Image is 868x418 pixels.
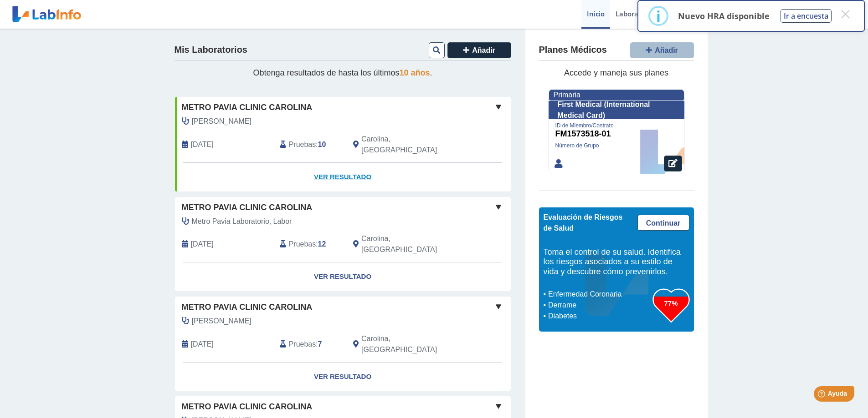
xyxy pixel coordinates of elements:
button: Ir a encuesta [781,9,832,23]
div: : [273,333,346,355]
b: 12 [318,240,326,248]
div: : [273,233,346,255]
span: Añadir [655,46,678,54]
li: Derrame [546,300,653,311]
b: 7 [318,340,322,348]
span: Carolina, PR [361,333,462,355]
a: Ver Resultado [175,363,511,391]
b: 10 [318,141,326,148]
span: Evaluación de Riesgos de Salud [544,213,623,232]
h4: Planes Médicos [539,45,607,55]
span: Metro Pavia Laboratorio, Labor [192,216,292,227]
span: 2023-09-13 [191,339,214,350]
a: Ver Resultado [175,163,511,191]
li: Enfermedad Coronaria [546,289,653,300]
span: Pruebas [289,139,316,150]
span: Accede y maneja sus planes [564,68,668,77]
span: Metro Pavia Clinic Carolina [182,301,313,313]
div: : [273,134,346,156]
span: 2024-08-26 [191,239,214,250]
a: Continuar [637,215,689,231]
span: 2025-09-30 [191,139,214,150]
a: Ver Resultado [175,262,511,291]
h3: 77% [653,297,689,309]
li: Diabetes [546,311,653,322]
span: Obtenga resultados de hasta los últimos . [253,68,432,77]
button: Añadir [630,42,694,58]
span: Metro Pavia Clinic Carolina [182,401,313,413]
button: Añadir [447,42,511,58]
p: Nuevo HRA disponible [678,10,770,21]
span: Metro Pavia Clinic Carolina [182,101,313,114]
h4: Mis Laboratorios [175,45,247,55]
span: Continuar [646,219,681,227]
span: Paez Gonzalez, Pedro [192,116,252,127]
span: Primaria [554,91,580,99]
div: i [656,8,661,24]
span: Carolina, PR [361,233,462,255]
iframe: Help widget launcher [787,383,858,408]
span: Añadir [472,46,495,54]
span: Carolina, PR [361,134,462,156]
h5: Toma el control de su salud. Identifica los riesgos asociados a su estilo de vida y descubre cómo... [544,247,689,277]
span: Metro Pavia Clinic Carolina [182,201,313,214]
span: Pruebas [289,239,316,250]
span: Pruebas [289,339,316,350]
span: Paez Gonzalez, Pedro [192,316,252,327]
button: Close this dialog [837,6,853,22]
span: 10 años [400,68,430,77]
